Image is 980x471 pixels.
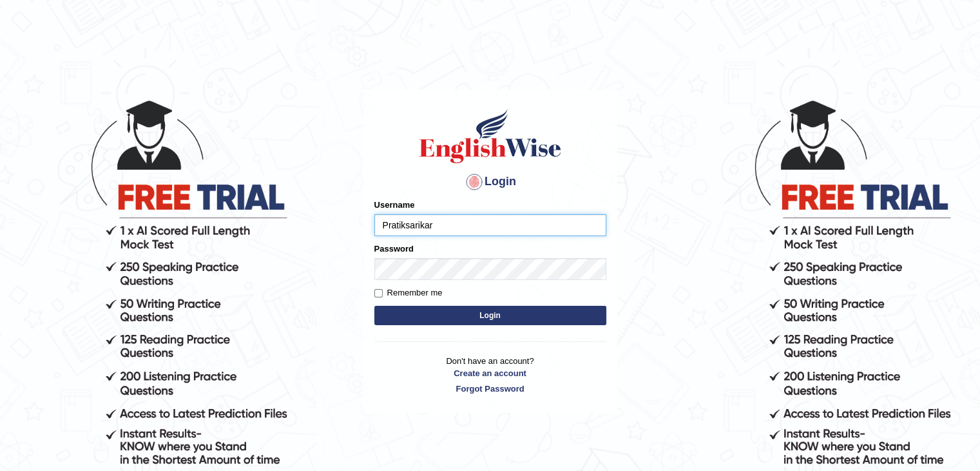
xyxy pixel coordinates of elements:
label: Remember me [374,286,443,299]
button: Login [374,306,606,325]
a: Create an account [374,367,606,379]
img: Logo of English Wise sign in for intelligent practice with AI [417,107,564,165]
input: Remember me [374,289,383,297]
a: Forgot Password [374,383,606,395]
label: Username [374,199,415,211]
label: Password [374,243,414,255]
p: Don't have an account? [374,355,606,395]
h4: Login [374,172,606,192]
